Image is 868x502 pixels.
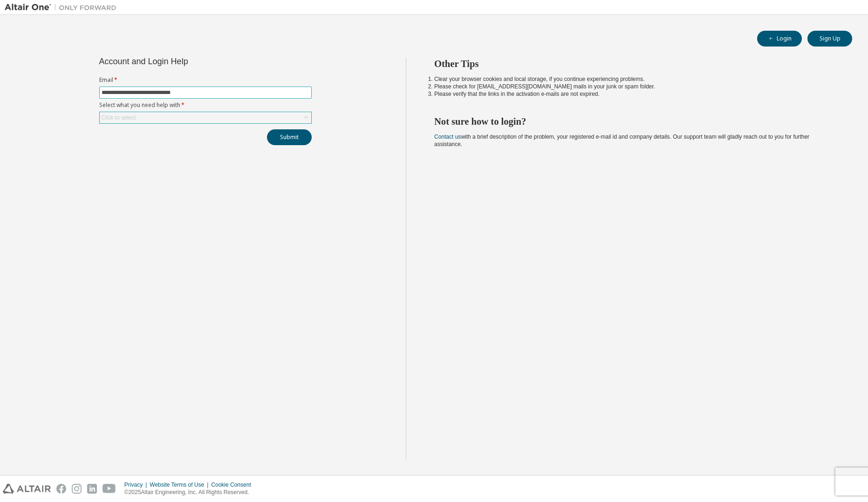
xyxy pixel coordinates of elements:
[99,101,312,109] label: Select what you need help with
[100,112,311,123] div: Click to select
[434,83,835,90] li: Please check for [EMAIL_ADDRESS][DOMAIN_NAME] mails in your junk or spam folder.
[56,484,66,494] img: facebook.svg
[434,75,835,83] li: Clear your browser cookies and local storage, if you continue experiencing problems.
[124,481,150,489] div: Privacy
[434,115,835,127] h2: Not sure how to login?
[103,484,116,494] img: youtube.svg
[434,134,809,147] span: with a brief description of the problem, your registered e-mail id and company details. Our suppo...
[3,484,51,494] img: altair_logo.svg
[99,58,269,65] div: Account and Login Help
[72,484,82,494] img: instagram.svg
[124,489,257,496] p: © 2025 Altair Engineering, Inc. All Rights Reserved.
[267,129,312,145] button: Submit
[5,3,121,12] img: Altair One
[87,484,97,494] img: linkedin.svg
[434,58,835,70] h2: Other Tips
[434,90,835,98] li: Please verify that the links in the activation e-mails are not expired.
[807,31,852,47] button: Sign Up
[150,481,211,489] div: Website Terms of Use
[757,31,802,47] button: Login
[434,134,461,140] a: Contact us
[102,114,136,121] div: Click to select
[99,76,312,84] label: Email
[211,481,256,489] div: Cookie Consent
